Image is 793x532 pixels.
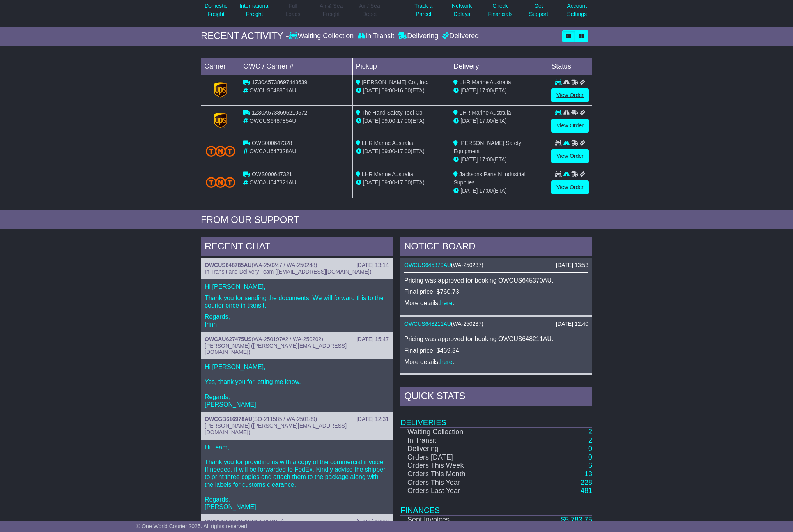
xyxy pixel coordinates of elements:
[556,321,588,327] div: [DATE] 12:40
[565,516,592,523] span: 5,783.75
[205,343,347,355] span: [PERSON_NAME] ([PERSON_NAME][EMAIL_ADDRESS][DOMAIN_NAME])
[250,118,296,124] span: OWCUS648785AU
[205,444,389,511] p: Hi Team, Thank you for providing us with a copy of the commercial invoice. If needed, it will be ...
[453,140,521,154] span: [PERSON_NAME] Safety Equipment
[460,118,478,124] span: [DATE]
[404,321,451,327] a: OWCUS648211AU
[400,461,513,470] td: Orders This Week
[453,187,545,195] div: (ETA)
[414,2,432,18] p: Track a Parcel
[363,148,380,154] span: [DATE]
[400,428,513,437] td: Waiting Collection
[205,336,252,342] a: OWCAU627475US
[205,283,389,290] p: Hi [PERSON_NAME],
[548,58,592,75] td: Status
[356,179,447,187] div: - (ETA)
[397,87,411,94] span: 16:00
[581,479,592,486] a: 228
[205,416,389,422] div: ( )
[460,156,478,163] span: [DATE]
[250,87,296,94] span: OWCUS648851AU
[404,321,588,327] div: ( )
[440,32,479,41] div: Delivered
[479,156,493,163] span: 17:00
[404,335,588,343] p: Pricing was approved for booking OWCUS648211AU.
[452,2,472,18] p: Network Delays
[254,416,315,422] span: SO-211585 / WA-250189
[382,87,395,94] span: 09:00
[206,146,235,156] img: TNT_Domestic.png
[201,58,240,75] td: Carrier
[479,187,493,194] span: 17:00
[356,87,447,95] div: - (ETA)
[206,177,235,187] img: TNT_Domestic.png
[239,2,269,18] p: International Freight
[588,428,592,436] a: 2
[253,336,321,342] span: WA-250197#2 / WA-250202
[450,58,548,75] td: Delivery
[397,118,411,124] span: 17:00
[356,147,447,156] div: - (ETA)
[356,32,396,41] div: In Transit
[561,516,592,523] a: $5,783.75
[400,445,513,453] td: Delivering
[400,237,592,258] div: NOTICE BOARD
[362,79,428,85] span: [PERSON_NAME] Co., Inc.
[551,149,589,163] a: View Order
[479,118,493,124] span: 17:00
[397,148,411,154] span: 17:00
[320,2,343,18] p: Air & Sea Freight
[205,269,372,275] span: In Transit and Delivery Team ([EMAIL_ADDRESS][DOMAIN_NAME])
[551,180,589,194] a: View Order
[397,179,411,186] span: 17:00
[356,262,389,269] div: [DATE] 13:14
[205,363,389,408] p: Hi [PERSON_NAME], Yes, thank you for letting me know. Regards, [PERSON_NAME]
[551,88,589,102] a: View Order
[588,461,592,469] a: 6
[205,262,252,268] a: OWCUS648785AU
[440,359,453,365] a: here
[252,140,292,146] span: OWS000647328
[400,515,513,524] td: Sent Invoices
[460,187,478,194] span: [DATE]
[201,30,289,42] div: RECENT ACTIVITY -
[529,2,548,18] p: Get Support
[356,117,447,125] div: - (ETA)
[400,495,592,515] td: Finances
[352,58,450,75] td: Pickup
[205,2,227,18] p: Domestic Freight
[382,148,395,154] span: 09:00
[453,87,545,95] div: (ETA)
[453,171,526,186] span: Jacksons Parts N Industrial Supplies
[404,262,451,268] a: OWCUS645370AU
[205,422,347,435] span: [PERSON_NAME] ([PERSON_NAME][EMAIL_ADDRESS][DOMAIN_NAME])
[361,110,422,116] span: The Hand Safety Tool Co
[404,262,588,269] div: ( )
[453,156,545,164] div: (ETA)
[453,262,481,268] span: WA-250237
[240,58,353,75] td: OWC / Carrier #
[584,470,592,478] a: 13
[214,113,227,128] img: GetCarrierServiceLogo
[479,87,493,94] span: 17:00
[252,171,292,177] span: OWS000647321
[459,79,511,85] span: LHR Marine Australia
[404,299,588,307] p: More details: .
[551,119,589,133] a: View Order
[400,470,513,479] td: Orders This Month
[400,437,513,445] td: In Transit
[356,416,389,422] div: [DATE] 12:31
[252,110,307,116] span: 1Z30A5738695210572
[201,214,592,226] div: FROM OUR SUPPORT
[588,445,592,452] a: 0
[205,518,252,525] a: OWCUS612015AU
[289,32,356,41] div: Waiting Collection
[250,179,296,186] span: OWCAU647321AU
[588,453,592,461] a: 0
[253,262,315,268] span: WA-250247 / WA-250248
[252,79,307,85] span: 1Z30A5738697443639
[556,262,588,269] div: [DATE] 13:53
[250,148,296,154] span: OWCAU647328AU
[283,2,303,18] p: Full Loads
[363,118,380,124] span: [DATE]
